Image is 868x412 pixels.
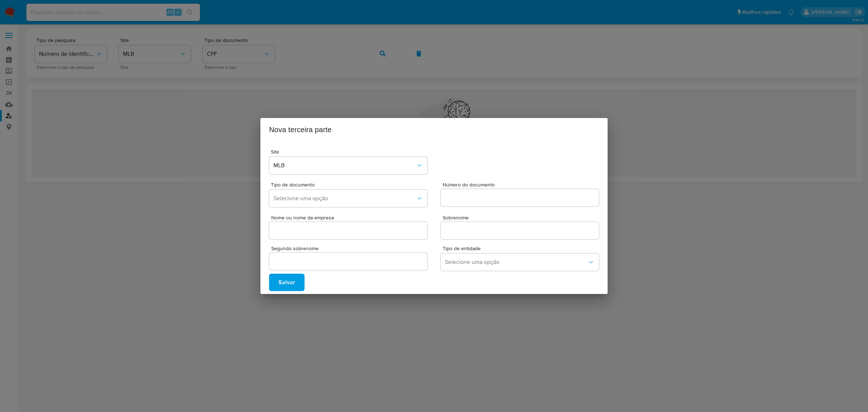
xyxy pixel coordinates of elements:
[443,182,601,188] span: Número do documento
[443,215,601,220] span: Sobrenome
[269,157,427,174] button: site_id
[273,162,416,169] span: MLB
[445,258,587,266] span: Selecione uma opção
[278,274,295,290] span: Salvar
[269,190,427,207] button: doc_type
[271,149,429,154] span: Site
[271,182,429,187] span: Tipo de documento
[271,215,430,220] span: Nome ou nome da empresa
[273,195,416,202] span: Selecione uma opção
[269,274,305,291] button: Salvar
[269,124,599,135] h2: Nova terceira parte
[443,246,601,251] span: Tipo de entidade
[271,246,430,251] span: Segundo sobrenome
[441,253,599,271] button: entity_type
